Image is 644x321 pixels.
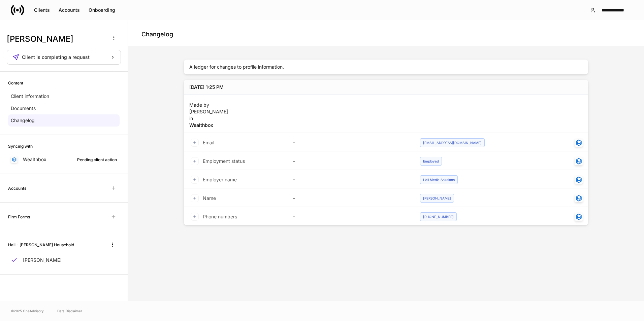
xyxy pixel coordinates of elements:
div: Employed [420,157,442,166]
p: Changelog [11,117,35,124]
div: Onboarding [89,8,115,12]
span: Unavailable with outstanding requests for information [107,182,120,194]
h4: Changelog [141,30,173,38]
h6: Content [8,80,23,86]
p: [PERSON_NAME] [189,108,228,115]
div: [DATE] 1:25 PM [189,84,224,91]
a: Documents [8,102,120,114]
h6: – [293,213,295,220]
span: Unavailable with outstanding requests for information [107,211,120,223]
p: Employment status [203,158,245,165]
span: [PHONE_NUMBER] [423,215,454,219]
h5: Wealthbox [189,122,228,129]
p: Email [203,139,214,146]
h6: – [293,158,295,164]
span: © 2025 OneAdvisory [11,308,44,314]
div: Wealthbox [575,213,583,221]
button: Accounts [54,5,84,15]
h6: Accounts [8,185,26,191]
div: A ledger for changes to profile information. [184,60,588,74]
h6: – [293,176,295,183]
div: Wealthbox [575,194,583,202]
div: Wealthbox [575,176,583,184]
div: Accounts [59,8,80,12]
a: WealthboxPending client action [8,153,120,166]
button: Client is completing a request [7,50,121,65]
h6: – [293,195,295,201]
a: Client information [8,90,120,102]
div: [PERSON_NAME] [420,194,454,203]
span: Client is completing a request [22,55,90,60]
a: Data Disclaimer [57,308,82,314]
p: Name [203,195,216,202]
p: Wealthbox [23,156,46,163]
p: [PERSON_NAME] [23,257,62,263]
h6: – [293,139,295,146]
div: Made by in [189,99,228,129]
p: Client information [11,93,49,100]
h6: Hall - [PERSON_NAME] Household [8,242,74,248]
button: Onboarding [84,5,120,15]
div: Clients [34,8,50,12]
a: Changelog [8,114,120,127]
p: Documents [11,105,36,112]
div: [EMAIL_ADDRESS][DOMAIN_NAME] [420,138,485,147]
button: Clients [30,5,54,15]
h3: [PERSON_NAME] [7,34,104,44]
a: [PERSON_NAME] [8,254,120,266]
h6: Syncing with [8,143,33,149]
div: Wealthbox [575,157,583,165]
div: Pending client action [77,156,117,163]
p: Phone numbers [203,213,237,220]
h6: Firm Forms [8,214,30,220]
div: Hall Media Solutions [420,175,458,184]
div: Wealthbox [575,139,583,147]
p: Employer name [203,176,237,183]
